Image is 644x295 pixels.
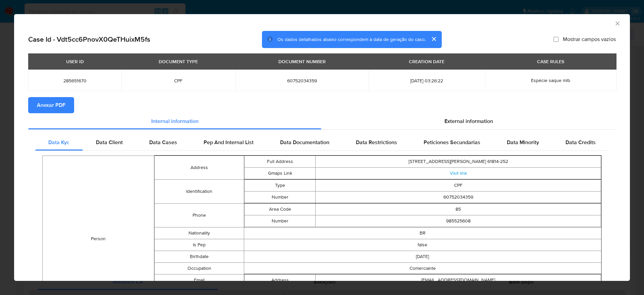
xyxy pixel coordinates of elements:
[316,191,601,203] td: 60752034359
[155,251,244,262] td: Birthdate
[155,156,244,179] td: Address
[356,138,397,146] span: Data Restrictions
[36,78,113,84] span: 285651670
[274,56,330,67] div: DOCUMENT NUMBER
[129,78,227,84] span: CPF
[405,56,448,67] div: CREATION DATE
[244,167,316,179] td: Gmaps Link
[614,20,620,26] button: Fechar a janela
[155,203,244,227] td: Phone
[155,239,244,251] td: Is Pep
[48,138,69,146] span: Data Kyc
[426,31,442,47] button: cerrar
[244,78,361,84] span: 60752034359
[507,138,539,146] span: Data Minority
[96,138,123,146] span: Data Client
[155,274,244,286] td: Email
[377,78,477,84] span: [DATE] 03:26:22
[316,156,601,167] td: [STREET_ADDRESS][PERSON_NAME] 61814-252
[316,215,601,227] td: 985525608
[14,14,630,281] div: closure-recommendation-modal
[151,117,199,125] span: Internal information
[244,227,601,239] td: BR
[244,191,316,203] td: Number
[244,179,316,191] td: Type
[155,179,244,203] td: Identification
[316,274,601,286] td: [EMAIL_ADDRESS][DOMAIN_NAME]
[563,36,616,43] span: Mostrar campos vazios
[280,138,329,146] span: Data Documentation
[450,170,467,176] a: Visit link
[244,215,316,227] td: Number
[244,251,601,262] td: [DATE]
[244,156,316,167] td: Full Address
[244,262,601,274] td: Comerciante
[277,36,426,43] span: Os dados detalhados abaixo correspondem à data de geração do caso.
[244,203,316,215] td: Area Code
[37,98,65,113] span: Anexar PDF
[35,134,609,151] div: Detailed internal info
[533,56,568,67] div: CASE RULES
[149,138,177,146] span: Data Cases
[316,203,601,215] td: 85
[28,113,616,129] div: Detailed info
[531,77,570,84] span: Espécie saque mlb
[28,35,150,44] h2: Case Id - Vdt5cc6PnovX0QeTHuixM5fs
[244,239,601,251] td: false
[553,37,559,42] input: Mostrar campos vazios
[566,138,596,146] span: Data Credits
[316,179,601,191] td: CPF
[424,138,480,146] span: Peticiones Secundarias
[155,227,244,239] td: Nationality
[244,274,316,286] td: Address
[204,138,254,146] span: Pep And Internal List
[155,56,202,67] div: DOCUMENT TYPE
[444,117,493,125] span: External information
[155,262,244,274] td: Occupation
[28,97,74,113] button: Anexar PDF
[62,56,88,67] div: USER ID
